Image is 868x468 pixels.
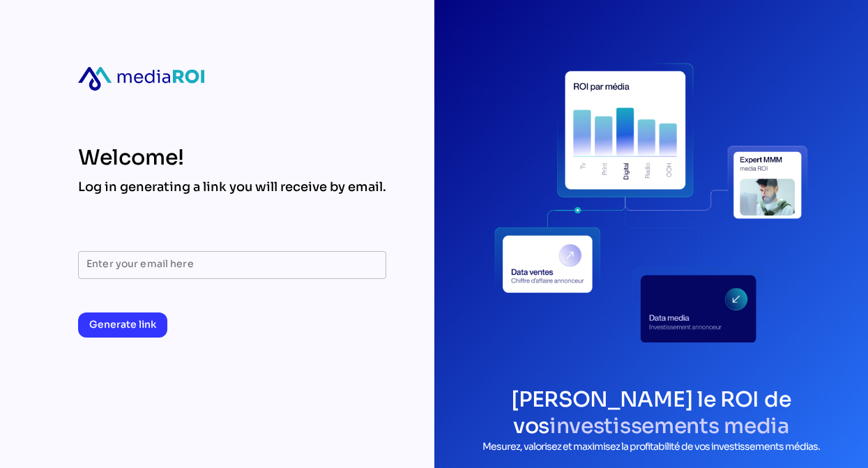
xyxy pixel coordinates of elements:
button: Generate link [78,312,167,338]
input: Enter your email here [86,251,378,279]
h1: [PERSON_NAME] le ROI de vos [462,386,841,439]
div: Welcome! [78,145,386,170]
div: Log in generating a link you will receive by email. [78,179,386,195]
div: login [494,45,808,358]
div: mediaroi [78,67,204,91]
span: Generate link [89,316,156,333]
p: Mesurez, valorisez et maximisez la profitabilité de vos investissements médias. [462,439,841,454]
span: investissements media [549,413,789,439]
